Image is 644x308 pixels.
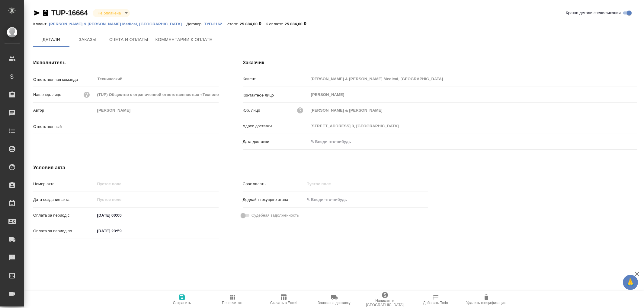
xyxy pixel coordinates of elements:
[33,124,95,130] p: Ответственный
[33,181,95,187] p: Номер акта
[240,22,266,26] p: 25 884,00 ₽
[243,92,309,98] p: Контактное лицо
[109,36,148,43] span: Счета и оплаты
[243,197,305,203] p: Дедлайн текущего этапа
[95,227,148,235] input: ✎ Введи что-нибудь
[566,10,621,16] span: Кратко детали спецификации
[186,22,204,26] p: Договор:
[252,212,299,218] span: Судебная задолженность
[37,36,66,43] span: Детали
[95,179,219,188] input: Пустое поле
[42,9,49,17] button: Скопировать ссылку
[33,22,49,26] p: Клиент:
[623,275,638,290] button: 🙏
[625,276,636,289] span: 🙏
[33,92,61,98] p: Наше юр. лицо
[73,36,102,43] span: Заказы
[266,22,285,26] p: К оплате:
[243,123,309,129] p: Адрес доставки
[51,9,88,17] a: TUP-16664
[243,59,637,66] h4: Заказчик
[304,195,357,204] input: ✎ Введи что-нибудь
[33,59,219,66] h4: Исполнитель
[243,76,309,82] p: Клиент
[215,125,216,127] button: Open
[33,228,95,234] p: Оплата за период по
[309,122,637,130] input: Пустое поле
[33,197,95,203] p: Дата создания акта
[285,22,311,26] p: 25 884,00 ₽
[309,75,637,83] input: Пустое поле
[33,164,428,171] h4: Условия акта
[95,90,219,99] input: Пустое поле
[33,9,40,17] button: Скопировать ссылку для ЯМессенджера
[155,36,213,43] span: Комментарии к оплате
[95,106,219,115] input: Пустое поле
[49,21,186,26] a: [PERSON_NAME] & [PERSON_NAME] Medical, [GEOGRAPHIC_DATA]
[93,9,130,17] div: Не оплачена
[243,107,260,113] p: Юр. лицо
[304,179,357,188] input: Пустое поле
[243,139,309,145] p: Дата доставки
[227,22,240,26] p: Итого:
[33,77,95,83] p: Ответственная команда
[309,106,637,115] input: Пустое поле
[309,137,361,146] input: ✎ Введи что-нибудь
[95,211,148,220] input: ✎ Введи что-нибудь
[33,107,95,113] p: Автор
[96,11,123,16] button: Не оплачена
[95,195,148,204] input: Пустое поле
[204,21,227,26] a: ТУП-3162
[243,181,305,187] p: Срок оплаты
[33,212,95,218] p: Оплата за период с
